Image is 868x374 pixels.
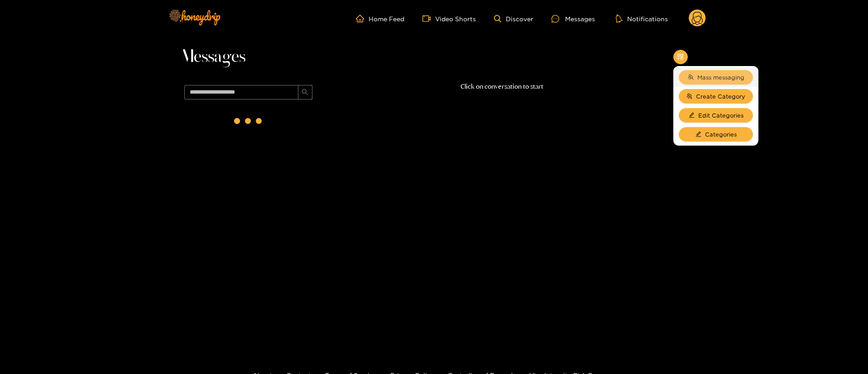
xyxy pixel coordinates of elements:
a: Video Shorts [422,14,476,23]
span: team [688,74,694,81]
span: appstore-add [677,53,684,61]
span: Edit Categories [698,111,743,120]
button: Notifications [613,14,671,23]
span: usergroup-add [686,93,692,100]
span: Categories [705,130,737,139]
div: Messages [551,14,595,24]
span: edit [689,112,695,119]
span: Mass messaging [697,73,744,82]
a: Discover [494,15,533,23]
p: Click on conversation to start [317,81,688,92]
span: search [302,89,308,96]
button: editCategories [679,127,753,142]
button: teamMass messaging [679,70,753,85]
span: Messages [181,46,245,68]
button: editEdit Categories [679,108,753,123]
span: home [356,14,369,23]
span: video-camera [422,14,435,23]
button: appstore-add [673,50,688,64]
span: Create Category [696,92,745,101]
span: edit [695,131,701,138]
button: search [298,85,312,99]
a: Home Feed [356,14,404,23]
button: usergroup-addCreate Category [679,89,753,104]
